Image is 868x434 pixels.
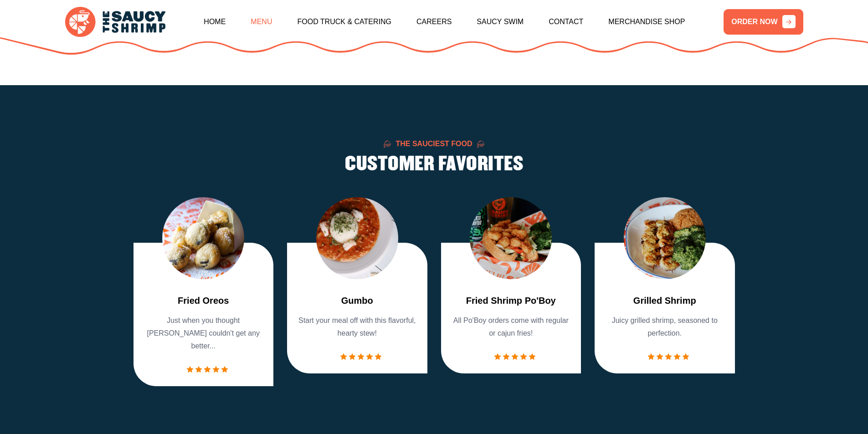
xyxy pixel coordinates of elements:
a: Careers [416,2,452,41]
a: Food Truck & Catering [297,2,391,41]
a: Menu [251,2,272,41]
div: 6 / 7 [595,197,735,373]
a: ORDER NOW [724,9,803,35]
p: Start your meal off with this flavorful, hearty stew! [296,314,418,340]
img: logo [65,7,165,37]
a: Merchandise Shop [608,2,685,41]
span: The Sauciest Food [395,140,472,148]
img: food Image [624,197,706,279]
a: Saucy Swim [477,2,524,41]
p: All Po'Boy orders come with regular or cajun fries! [450,314,572,340]
h2: CUSTOMER FAVORITES [345,153,523,175]
a: Gumbo [341,294,373,307]
div: 5 / 7 [441,197,581,373]
a: Fried Oreos [178,294,229,307]
div: 3 / 7 [134,197,274,386]
img: food Image [162,197,244,279]
a: Fried Shrimp Po'Boy [466,294,556,307]
a: Grilled Shrimp [633,294,696,307]
div: 4 / 7 [287,197,427,373]
img: food Image [316,197,398,279]
p: Just when you thought [PERSON_NAME] couldn't get any better... [143,314,265,352]
img: food Image [470,197,552,279]
a: Contact [549,2,583,41]
p: Juicy grilled shrimp, seasoned to perfection. [604,314,726,340]
a: Home [204,2,226,41]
